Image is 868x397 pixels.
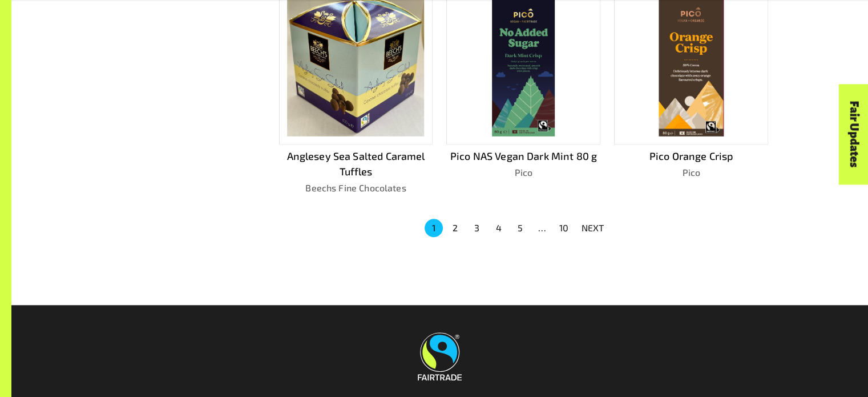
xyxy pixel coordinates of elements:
[279,149,433,179] p: Anglesey Sea Salted Caramel Tuffles
[446,166,600,179] p: Pico
[425,219,443,237] button: page 1
[279,181,433,195] p: Beechs Fine Chocolates
[446,219,465,237] button: Go to page 2
[533,221,551,235] div: …
[468,219,486,237] button: Go to page 3
[614,149,768,164] p: Pico Orange Crisp
[418,332,462,380] img: Fairtrade Australia New Zealand logo
[511,219,530,237] button: Go to page 5
[490,219,508,237] button: Go to page 4
[555,219,573,237] button: Go to page 10
[423,218,611,238] nav: pagination navigation
[446,149,600,164] p: Pico NAS Vegan Dark Mint 80 g
[614,166,768,179] p: Pico
[575,218,611,238] button: NEXT
[582,221,604,235] p: NEXT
